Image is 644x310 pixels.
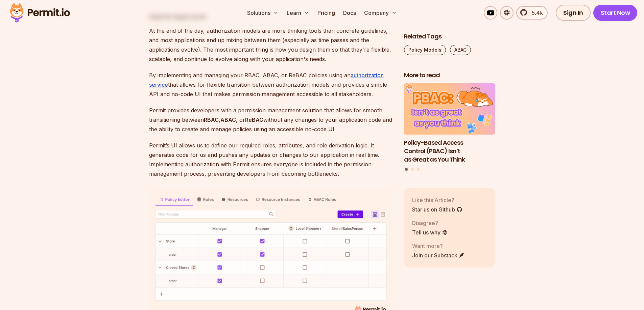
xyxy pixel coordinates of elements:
a: Docs [340,6,359,20]
div: Posts [404,84,495,172]
button: Learn [284,6,312,20]
a: Sign In [556,5,591,21]
a: Pricing [315,6,338,20]
a: Policy-Based Access Control (PBAC) Isn’t as Great as You ThinkPolicy-Based Access Control (PBAC) ... [404,84,495,164]
p: By implementing and managing your RBAC, ABAC, or ReBAC policies using an that allows for flexible... [149,71,393,99]
strong: ReBAC [245,116,263,123]
button: Go to slide 1 [405,168,408,171]
p: Permit’s UI allows us to define our required roles, attributes, and role derivation logic. It gen... [149,141,393,178]
a: Policy Models [404,45,446,55]
p: Permit provides developers with a permission management solution that allows for smooth transitio... [149,106,393,134]
a: Star us on Github [412,205,462,214]
a: 5.4k [516,6,548,20]
img: Policy-Based Access Control (PBAC) Isn’t as Great as You Think [404,84,495,135]
li: 1 of 3 [404,84,495,164]
p: Like this Article? [412,196,462,204]
p: Disagree? [412,219,448,227]
p: At the end of the day, authorization models are more thinking tools than concrete guidelines, and... [149,26,393,64]
button: Solutions [244,6,281,20]
h3: Policy-Based Access Control (PBAC) Isn’t as Great as You Think [404,139,495,164]
strong: RBAC [204,116,219,123]
a: Start Now [593,5,638,21]
a: ABAC [450,45,471,55]
h2: More to read [404,71,495,80]
span: 5.4k [528,9,543,17]
button: Company [361,6,400,20]
h2: Related Tags [404,32,495,41]
a: Tell us why [412,228,448,236]
a: Join our Substack [412,251,465,259]
img: Permit logo [7,1,73,24]
p: Want more? [412,242,465,250]
strong: ABAC [220,116,236,123]
button: Go to slide 2 [411,168,414,171]
button: Go to slide 3 [417,168,420,171]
